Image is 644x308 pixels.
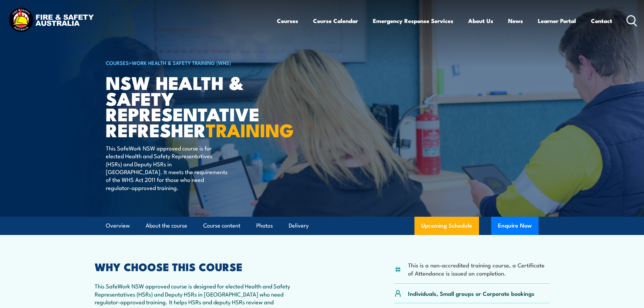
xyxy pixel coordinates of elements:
a: Contact [591,12,612,30]
a: Work Health & Safety Training (WHS) [132,59,231,66]
a: Courses [277,12,298,30]
a: About Us [468,12,493,30]
h1: NSW Health & Safety Representative Refresher [106,74,273,138]
a: COURSES [106,59,129,66]
a: Delivery [289,217,309,235]
a: Course content [203,217,240,235]
p: Individuals, Small groups or Corporate bookings [408,289,534,297]
a: About the course [146,217,187,235]
li: This is a non-accredited training course, a Certificate of Attendance is issued on completion. [408,261,550,277]
a: Learner Portal [538,12,576,30]
strong: TRAINING [206,115,294,143]
p: This SafeWork NSW approved course is for elected Health and Safety Representatives (HSRs) and Dep... [106,144,229,191]
h6: > [106,58,273,67]
a: Overview [106,217,130,235]
a: Emergency Response Services [373,12,453,30]
a: Course Calendar [313,12,358,30]
h2: WHY CHOOSE THIS COURSE [95,262,292,271]
a: Upcoming Schedule [414,217,479,235]
button: Enquire Now [491,217,539,235]
a: Photos [256,217,273,235]
a: News [508,12,523,30]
